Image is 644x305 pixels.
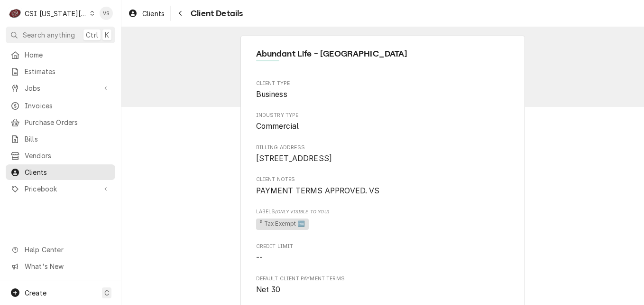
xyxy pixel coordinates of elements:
[256,243,510,250] span: Credit Limit
[256,243,510,263] div: Credit Limit
[25,101,110,111] span: Invoices
[256,185,510,197] span: Client Notes
[105,30,109,40] span: K
[6,80,115,96] a: Go to Jobs
[256,253,263,262] span: --
[6,47,115,63] a: Home
[256,80,510,100] div: Client Type
[256,48,510,68] div: Client Information
[23,30,75,40] span: Search anything
[256,48,510,60] span: Name
[25,134,110,144] span: Bills
[256,217,510,231] span: [object Object]
[256,275,510,283] span: Default Client Payment Terms
[86,30,98,40] span: Ctrl
[25,117,110,127] span: Purchase Orders
[256,112,510,132] div: Industry Type
[6,64,115,79] a: Estimates
[256,121,510,132] span: Industry Type
[256,285,281,294] span: Net 30
[25,151,110,161] span: Vendors
[25,289,46,297] span: Create
[9,7,22,20] div: C
[6,164,115,180] a: Clients
[6,98,115,114] a: Invoices
[6,148,115,163] a: Vendors
[25,50,110,60] span: Home
[256,154,332,163] span: [STREET_ADDRESS]
[256,89,510,100] span: Client Type
[188,7,243,20] span: Client Details
[6,181,115,197] a: Go to Pricebook
[6,242,115,257] a: Go to Help Center
[256,284,510,295] span: Default Client Payment Terms
[25,9,87,19] div: CSI [US_STATE][GEOGRAPHIC_DATA]
[104,288,109,298] span: C
[256,153,510,164] span: Billing Address
[25,167,110,177] span: Clients
[6,27,115,43] button: Search anythingCtrlK
[256,208,510,216] span: Labels
[256,144,510,152] span: Billing Address
[256,144,510,164] div: Billing Address
[25,184,96,194] span: Pricebook
[124,6,168,21] a: Clients
[142,9,165,19] span: Clients
[6,258,115,274] a: Go to What's New
[256,219,309,230] span: ³ Tax Exempt 🆓
[6,114,115,130] a: Purchase Orders
[275,209,329,214] span: (Only Visible to You)
[256,176,510,196] div: Client Notes
[256,90,287,99] span: Business
[256,176,510,183] span: Client Notes
[256,186,380,195] span: PAYMENT TERMS APPROVED. VS
[6,131,115,147] a: Bills
[256,208,510,231] div: [object Object]
[256,275,510,295] div: Default Client Payment Terms
[9,7,22,20] div: CSI Kansas City's Avatar
[25,83,96,93] span: Jobs
[256,252,510,264] span: Credit Limit
[100,7,113,20] div: VS
[256,122,299,131] span: Commercial
[256,112,510,119] span: Industry Type
[100,7,113,20] div: Vicky Stuesse's Avatar
[25,245,110,255] span: Help Center
[256,80,510,87] span: Client Type
[173,6,188,21] button: Navigate back
[25,261,110,271] span: What's New
[25,67,110,76] span: Estimates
